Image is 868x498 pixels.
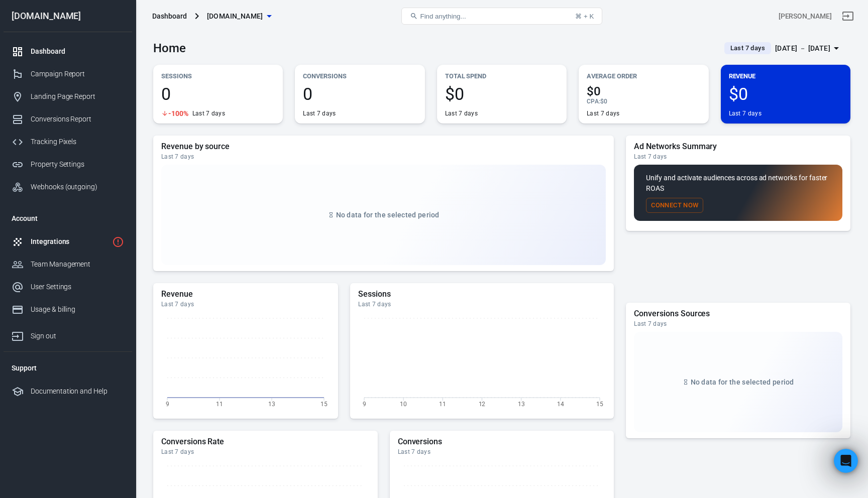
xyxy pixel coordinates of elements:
div: Property Settings [31,159,124,170]
h3: Home [153,41,186,55]
a: Property Settings [4,153,132,176]
div: Last 7 days [729,109,762,117]
h5: Revenue by source [161,142,606,152]
h5: Sessions [358,289,606,299]
li: Support [4,356,132,380]
div: Conversions Report [31,114,124,125]
div: Sign out [31,331,124,341]
div: Last 7 days [161,300,330,308]
a: Team Management [4,253,132,276]
span: -100% [168,110,188,117]
div: [DOMAIN_NAME] [4,12,132,21]
h5: Conversions Sources [634,309,842,319]
h5: Conversions Rate [161,437,370,447]
div: Last 7 days [303,109,336,117]
span: 0 [161,85,275,102]
span: $0 [729,85,842,102]
svg: 1 networks not verified yet [112,236,124,248]
p: Revenue [729,71,842,81]
div: Last 7 days [445,109,478,117]
iframe: Intercom live chat [834,449,858,473]
div: User Settings [31,282,124,292]
p: Conversions [303,71,416,81]
p: Unify and activate audiences across ad networks for faster ROAS [646,173,830,194]
div: Webhooks (outgoing) [31,182,124,192]
a: Sign out [836,4,860,28]
a: Sign out [4,321,132,347]
tspan: 13 [518,400,525,407]
li: Account [4,206,132,230]
div: Last 7 days [634,320,842,328]
tspan: 10 [400,400,407,407]
a: User Settings [4,276,132,298]
p: Average Order [587,71,700,81]
button: Find anything...⌘ + K [401,8,602,25]
div: Integrations [31,236,108,247]
h5: Revenue [161,289,330,299]
a: Landing Page Report [4,85,132,108]
span: $0 [445,85,559,102]
div: Landing Page Report [31,91,124,102]
tspan: 14 [557,400,564,407]
a: Usage & billing [4,298,132,321]
div: Last 7 days [161,448,370,456]
button: Last 7 days[DATE] － [DATE] [716,40,850,57]
div: Documentation and Help [31,386,124,397]
span: 0 [303,85,416,102]
div: Dashboard [152,11,187,21]
tspan: 9 [363,400,366,407]
span: CPA : [587,98,600,105]
span: No data for the selected period [336,211,440,219]
div: [DATE] － [DATE] [775,42,830,55]
div: Last 7 days [161,153,606,161]
a: Integrations [4,230,132,253]
span: No data for the selected period [691,378,794,386]
span: Last 7 days [726,43,769,53]
button: [DOMAIN_NAME] [203,7,275,26]
h5: Conversions [398,437,606,447]
tspan: 11 [216,400,223,407]
tspan: 15 [596,400,603,407]
div: Last 7 days [192,109,225,117]
div: Team Management [31,259,124,270]
a: Tracking Pixels [4,131,132,153]
span: $0 [587,85,700,97]
button: Connect Now [646,198,703,213]
a: Webhooks (outgoing) [4,176,132,198]
span: $0 [600,98,607,105]
div: Last 7 days [358,300,606,308]
a: Conversions Report [4,108,132,131]
div: Last 7 days [398,448,606,456]
tspan: 13 [268,400,275,407]
span: Find anything... [420,13,466,20]
div: Dashboard [31,46,124,57]
tspan: 12 [479,400,486,407]
div: Account id: ALiREBa8 [779,11,832,22]
tspan: 9 [166,400,169,407]
a: Campaign Report [4,63,132,85]
div: Campaign Report [31,69,124,79]
h5: Ad Networks Summary [634,142,842,152]
tspan: 11 [440,400,447,407]
div: Usage & billing [31,304,124,315]
span: onlylelo.com [207,10,263,23]
tspan: 15 [320,400,328,407]
div: ⌘ + K [575,13,594,20]
div: Last 7 days [587,109,619,117]
div: Tracking Pixels [31,137,124,147]
p: Sessions [161,71,275,81]
a: Dashboard [4,40,132,63]
div: Last 7 days [634,153,842,161]
p: Total Spend [445,71,559,81]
